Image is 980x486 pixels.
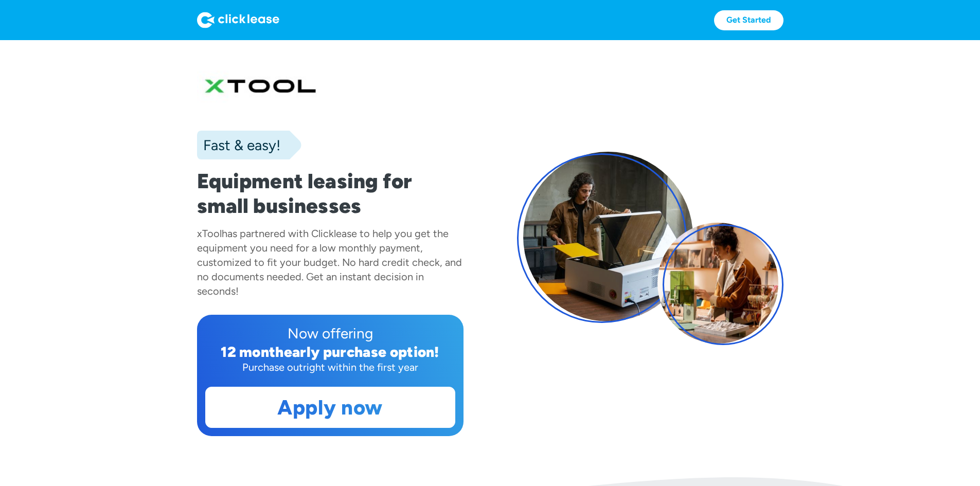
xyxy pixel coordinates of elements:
img: Logo [197,12,279,28]
div: Purchase outright within the first year [205,360,455,374]
a: Apply now [206,387,455,427]
div: Fast & easy! [197,135,280,155]
div: has partnered with Clicklease to help you get the equipment you need for a low monthly payment, c... [197,227,462,297]
div: xTool [197,227,222,240]
div: early purchase option! [284,343,439,361]
a: Get Started [714,10,783,30]
div: 12 month [221,343,284,361]
div: Now offering [205,323,455,344]
h1: Equipment leasing for small businesses [197,169,464,218]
